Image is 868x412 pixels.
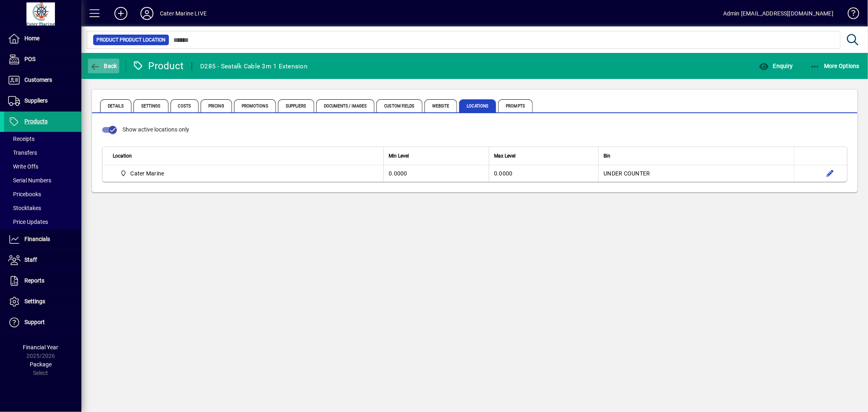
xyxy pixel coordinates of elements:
[4,49,81,70] a: POS
[24,236,50,242] span: Financials
[132,59,184,72] div: Product
[8,205,41,211] span: Stocktakes
[723,7,833,20] div: Admin [EMAIL_ADDRESS][DOMAIN_NAME]
[4,187,81,201] a: Pricebooks
[4,173,81,187] a: Serial Numbers
[376,99,422,112] span: Custom Fields
[171,99,199,112] span: Costs
[8,149,37,156] span: Transfers
[201,99,232,112] span: Pricing
[108,6,134,21] button: Add
[498,99,533,112] span: Prompts
[100,99,131,112] span: Details
[4,160,81,173] a: Write Offs
[598,165,794,182] td: UNDER COUNTER
[131,169,164,178] span: Cater Marine
[4,215,81,229] a: Price Updates
[4,91,81,111] a: Suppliers
[757,59,795,73] button: Enquiry
[278,99,314,112] span: Suppliers
[4,132,81,146] a: Receipts
[4,229,81,250] a: Financials
[424,99,457,112] span: Website
[24,319,45,325] span: Support
[23,344,59,351] span: Financial Year
[824,167,837,180] button: Edit
[88,59,119,73] button: Back
[4,70,81,90] a: Customers
[808,59,862,73] button: More Options
[133,99,168,112] span: Settings
[24,56,35,62] span: POS
[24,277,44,284] span: Reports
[200,60,308,73] div: D285 - Seatalk Cable 3m 1 Extension
[24,256,37,263] span: Staff
[8,163,38,170] span: Write Offs
[810,63,860,69] span: More Options
[759,63,793,69] span: Enquiry
[24,97,48,104] span: Suppliers
[117,169,168,178] span: Cater Marine
[603,151,610,160] span: Bin
[8,191,41,197] span: Pricebooks
[24,118,48,125] span: Products
[4,201,81,215] a: Stocktakes
[8,177,51,184] span: Serial Numbers
[494,151,516,160] span: Max Level
[24,77,52,83] span: Customers
[113,151,132,160] span: Location
[459,99,496,112] span: Locations
[81,59,126,73] app-page-header-button: Back
[8,136,35,142] span: Receipts
[489,165,598,182] td: 0.0000
[234,99,276,112] span: Promotions
[4,271,81,291] a: Reports
[8,219,48,225] span: Price Updates
[160,7,207,20] div: Cater Marine LIVE
[4,312,81,333] a: Support
[24,298,45,305] span: Settings
[4,28,81,49] a: Home
[134,6,160,21] button: Profile
[122,126,189,133] span: Show active locations only
[24,35,39,42] span: Home
[96,36,166,44] span: Product Product Location
[4,146,81,160] a: Transfers
[383,165,489,182] td: 0.0000
[4,291,81,312] a: Settings
[4,250,81,270] a: Staff
[90,63,117,69] span: Back
[842,2,858,28] a: Knowledge Base
[316,99,375,112] span: Documents / Images
[389,151,409,160] span: Min Level
[30,361,52,368] span: Package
